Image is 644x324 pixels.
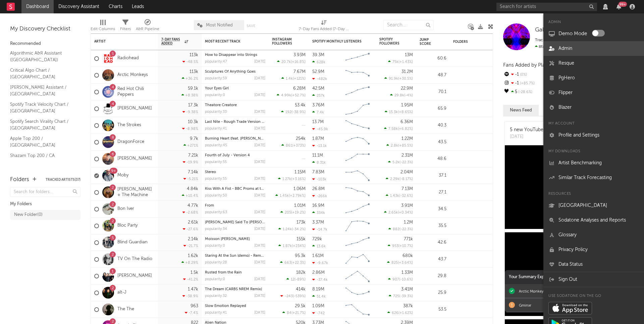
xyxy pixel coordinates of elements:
span: 1.24k [283,228,292,231]
div: 43.5 [420,138,446,146]
div: [DATE] [254,110,265,114]
a: TV On The Radio [117,256,152,262]
span: 192 [285,110,291,114]
div: +8.38 % [181,93,198,97]
div: 42.6 [420,239,446,247]
span: 5.2k [392,161,399,164]
div: 113k [190,70,198,74]
span: -34.2 % [293,228,305,231]
div: popularity: 41 [205,127,227,131]
input: Search for artists [496,3,597,11]
div: 5 new YouTube videos [510,127,558,134]
div: 31.2M [401,70,413,74]
a: Moisson [PERSON_NAME] [205,237,250,241]
a: Bon Iver [117,206,134,212]
a: Spotify Search Virality Chart / [GEOGRAPHIC_DATA] [10,118,74,132]
span: 75k [392,60,398,64]
a: The The [117,307,134,312]
div: [DATE] [254,194,265,197]
div: popularity: 47 [205,60,227,64]
a: [GEOGRAPHIC_DATA] [543,198,644,213]
div: ( ) [384,127,413,131]
div: ( ) [281,76,306,81]
div: +271 % [183,143,198,148]
div: 11.1M [312,153,323,158]
div: -1 [503,70,548,79]
a: Burning Heart (feat. [PERSON_NAME]) [205,137,270,141]
div: Instagram Followers [272,37,296,46]
div: ( ) [278,177,306,181]
svg: Chart title [342,201,373,218]
div: [DATE] [254,144,265,147]
div: popularity: 34 [205,227,227,231]
span: -38.9 % [292,110,305,114]
span: 1.4k [286,77,293,81]
span: 1.27k [282,177,291,181]
div: 34.5 [420,205,446,213]
div: ( ) [281,143,306,148]
a: [PERSON_NAME] [117,106,152,111]
a: [PERSON_NAME] [117,156,152,162]
div: 1.01M [294,204,306,208]
span: 1.87k [283,244,292,248]
div: 17.3k [188,103,198,107]
span: 20.7k [281,60,291,64]
div: My Folders [10,200,80,208]
span: -22.3 % [400,161,412,164]
div: 27.1 [420,188,446,196]
div: 99 + [619,2,627,7]
div: [DATE] [254,227,265,231]
div: 2.04M [400,170,413,174]
div: ( ) [386,193,413,198]
span: +16.8 % [292,60,305,64]
span: +0.34 % [399,211,412,215]
div: ( ) [388,60,413,64]
div: 10.3k [188,120,198,124]
div: +36.2 % [182,76,198,81]
span: +234 % [293,244,305,248]
svg: Chart title [342,134,373,151]
div: 70.1 [420,88,446,96]
span: 861 [286,144,292,148]
div: 13.6k [312,244,326,248]
label: Demo Mode [558,30,587,38]
div: 8.31k [312,160,326,165]
span: 7.58k [388,127,398,131]
span: -8.17 % [400,177,412,181]
div: 155k [297,237,306,241]
div: 13M [405,53,413,57]
a: How to Disappear into Strings [205,53,257,57]
span: +2.79k % [290,194,305,198]
div: Cain Said To Abel [205,221,265,224]
div: 48.7 [420,71,446,79]
a: The Strokes [117,123,141,128]
div: -8.98 % [182,127,198,131]
a: Last Nite - Rough Trade Version - The Modern Age B-Side [205,120,306,124]
a: Radiohead [117,56,139,61]
a: Red Hot Chili Peppers [117,86,155,98]
a: [PERSON_NAME] + The Machine [117,187,155,198]
div: [DATE] [510,134,558,140]
div: ( ) [386,177,413,181]
div: 7.67M [293,70,306,74]
div: popularity: 50 [205,194,227,197]
div: ( ) [278,244,306,248]
div: Filters [120,25,131,33]
div: -13.1k [312,144,327,148]
div: Burning Heart (feat. Alissa White-Gluz) [205,137,265,141]
div: -27.6 % [183,227,198,231]
div: [DATE] [254,211,265,214]
span: +373 % [293,144,305,148]
span: +8.65 % [399,110,412,114]
div: 59.1k [188,86,198,91]
div: Your Eyes Girl [205,87,265,90]
span: 8 fans this week [535,45,567,49]
div: 628k [312,60,325,64]
span: 0 % [519,73,527,77]
span: +19.2 % [292,211,305,215]
div: -5.21 % [183,177,198,181]
span: 205 [285,211,291,215]
div: [DATE] [254,177,265,181]
a: Similar Track Forecasting [543,170,644,185]
span: +121 % [294,77,305,81]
